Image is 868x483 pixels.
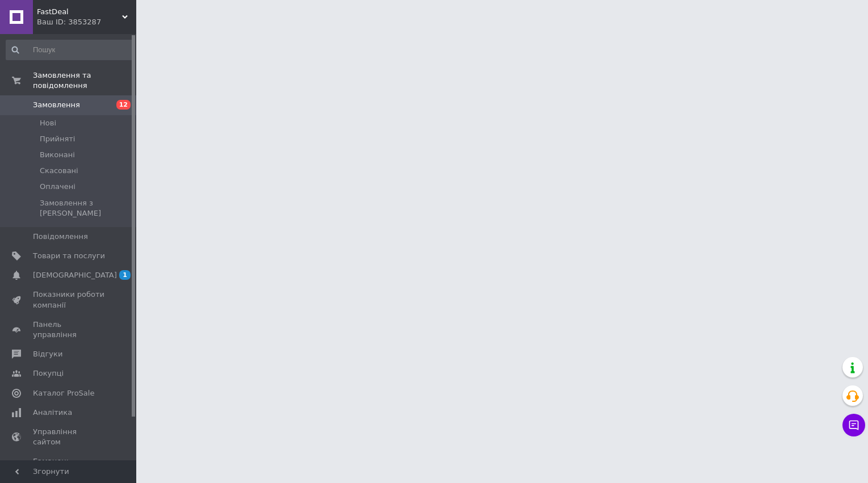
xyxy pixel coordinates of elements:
[116,100,131,110] span: 12
[40,150,75,160] span: Виконані
[40,182,76,192] span: Оплачені
[33,232,88,242] span: Повідомлення
[33,368,64,379] span: Покупці
[40,198,133,219] span: Замовлення з [PERSON_NAME]
[33,456,105,477] span: Гаманець компанії
[33,270,117,280] span: [DEMOGRAPHIC_DATA]
[33,388,94,398] span: Каталог ProSale
[37,17,136,27] div: Ваш ID: 3853287
[40,134,75,144] span: Прийняті
[33,349,62,359] span: Відгуки
[6,40,134,60] input: Пошук
[40,118,56,128] span: Нові
[33,251,105,261] span: Товари та послуги
[33,408,72,418] span: Аналітика
[119,270,131,280] span: 1
[33,100,80,110] span: Замовлення
[37,7,122,17] span: FastDeal
[33,289,105,310] span: Показники роботи компанії
[842,414,865,436] button: Чат з покупцем
[33,427,105,447] span: Управління сайтом
[33,320,105,340] span: Панель управління
[40,166,78,176] span: Скасовані
[33,70,136,91] span: Замовлення та повідомлення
